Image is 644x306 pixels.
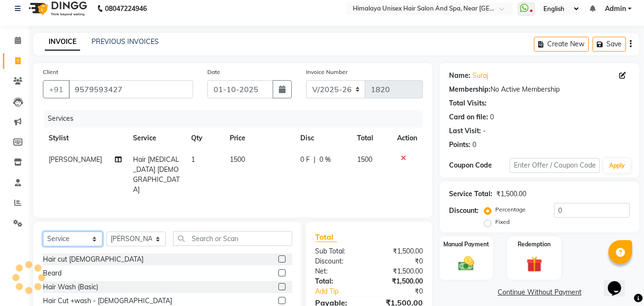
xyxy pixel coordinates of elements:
[472,140,476,150] div: 0
[483,126,486,136] div: -
[369,276,430,286] div: ₹1,500.00
[133,155,180,194] span: Hair [MEDICAL_DATA] [DEMOGRAPHIC_DATA]
[43,268,61,278] div: Beard
[449,140,470,150] div: Points:
[369,246,430,256] div: ₹1,500.00
[315,232,337,242] span: Total
[496,189,526,199] div: ₹1,500.00
[449,98,487,108] div: Total Visits:
[534,37,589,52] button: Create New
[43,282,98,292] div: Hair Wash (Basic)
[306,68,348,76] label: Invoice Number
[308,266,369,276] div: Net:
[510,158,600,173] input: Enter Offer / Coupon Code
[449,71,470,81] div: Name:
[593,37,626,52] button: Save
[369,266,430,276] div: ₹1,500.00
[127,127,185,149] th: Service
[449,84,491,95] div: Membership:
[207,68,220,76] label: Date
[230,155,245,164] span: 1500
[319,155,331,165] span: 0 %
[449,84,630,95] div: No Active Membership
[191,155,195,164] span: 1
[449,160,509,170] div: Coupon Code
[379,286,430,296] div: ₹0
[449,206,479,216] div: Discount:
[308,276,369,286] div: Total:
[308,246,369,256] div: Sub Total:
[453,254,479,273] img: _cash.svg
[490,112,494,122] div: 0
[43,254,143,264] div: Hair cut [DEMOGRAPHIC_DATA]
[449,112,488,122] div: Card on file:
[49,155,102,164] span: [PERSON_NAME]
[495,205,526,214] label: Percentage
[472,71,488,81] a: Suraj
[369,256,430,266] div: ₹0
[443,240,489,249] label: Manual Payment
[43,296,172,306] div: Hair Cut +wash - [DEMOGRAPHIC_DATA]
[449,126,481,136] div: Last Visit:
[391,127,423,149] th: Action
[449,189,492,199] div: Service Total:
[308,286,379,296] a: Add Tip
[314,155,316,165] span: |
[295,127,351,149] th: Disc
[69,80,193,98] input: Search by Name/Mobile/Email/Code
[45,33,80,51] a: INVOICE
[224,127,295,149] th: Price
[43,80,70,98] button: +91
[441,287,637,297] a: Continue Without Payment
[357,155,372,164] span: 1500
[43,127,127,149] th: Stylist
[495,218,510,226] label: Fixed
[185,127,224,149] th: Qty
[300,155,310,165] span: 0 F
[604,268,634,296] iframe: chat widget
[521,254,547,274] img: _gift.svg
[518,240,551,249] label: Redemption
[173,231,292,246] input: Search or Scan
[43,68,58,76] label: Client
[351,127,392,149] th: Total
[92,37,159,46] a: PREVIOUS INVOICES
[44,110,430,127] div: Services
[308,256,369,266] div: Discount:
[605,4,626,14] span: Admin
[603,158,631,173] button: Apply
